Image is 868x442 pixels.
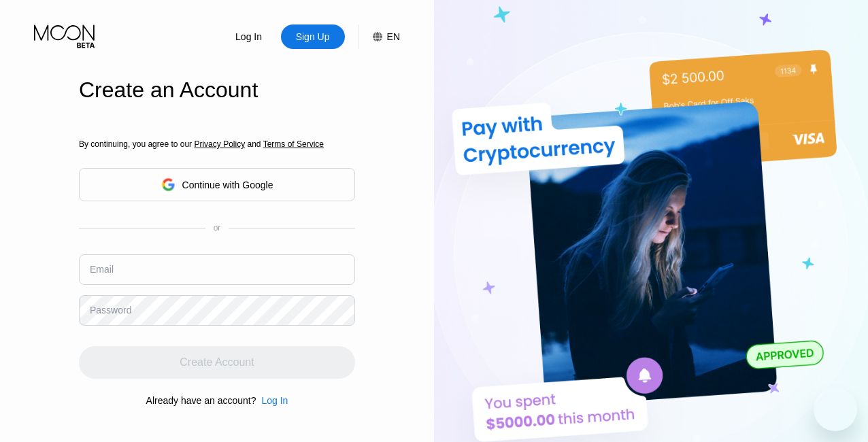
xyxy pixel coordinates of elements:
[387,31,400,42] div: EN
[182,180,273,190] div: Continue with Google
[90,305,131,316] div: Password
[79,78,355,103] div: Create an Account
[263,139,324,149] span: Terms of Service
[814,388,857,431] iframe: Button to launch messaging window
[295,30,331,44] div: Sign Up
[256,395,288,406] div: Log In
[217,24,281,49] div: Log In
[358,24,400,49] div: EN
[234,30,263,44] div: Log In
[261,395,288,406] div: Log In
[79,168,355,201] div: Continue with Google
[79,139,355,149] div: By continuing, you agree to our
[214,223,221,233] div: or
[194,139,245,149] span: Privacy Policy
[281,24,345,49] div: Sign Up
[146,395,256,406] div: Already have an account?
[245,139,263,149] span: and
[90,264,114,275] div: Email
